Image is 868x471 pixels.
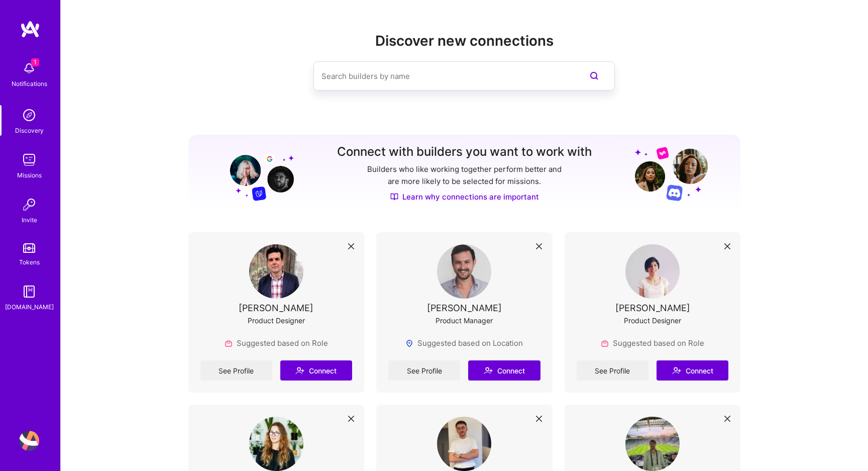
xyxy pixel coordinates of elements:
[19,58,39,78] img: bell
[536,243,542,249] i: icon Close
[390,192,539,202] a: Learn why connections are important
[337,145,592,159] h3: Connect with builders you want to work with
[19,105,39,125] img: discovery
[390,193,398,201] img: Discover
[5,302,54,312] div: [DOMAIN_NAME]
[295,366,304,375] i: icon Connect
[615,303,690,313] div: [PERSON_NAME]
[249,244,303,299] img: User Avatar
[239,303,313,313] div: [PERSON_NAME]
[321,63,567,89] input: Search builders by name
[625,244,680,299] img: User Avatar
[200,360,272,381] a: See Profile
[577,360,648,381] a: See Profile
[280,360,352,381] button: Connect
[19,281,39,302] img: guide book
[405,339,413,347] img: Locations icon
[437,417,491,471] img: User Avatar
[19,150,39,170] img: teamwork
[348,416,354,422] i: icon Close
[724,416,730,422] i: icon Close
[624,315,681,326] div: Product Designer
[249,417,303,471] img: User Avatar
[601,338,704,348] div: Suggested based on Role
[672,366,681,375] i: icon Connect
[635,146,708,201] img: Grow your network
[427,303,502,313] div: [PERSON_NAME]
[31,58,39,66] span: 1
[225,338,328,348] div: Suggested based on Role
[19,195,39,215] img: Invite
[657,360,728,381] button: Connect
[601,339,609,347] img: Role icon
[22,215,37,225] div: Invite
[15,125,44,136] div: Discovery
[724,243,730,249] i: icon Close
[536,416,542,422] i: icon Close
[19,431,39,451] img: User Avatar
[225,339,233,347] img: Role icon
[437,244,491,299] img: User Avatar
[23,243,35,253] img: tokens
[484,366,493,375] i: icon Connect
[468,360,540,381] button: Connect
[348,243,354,249] i: icon Close
[625,417,680,471] img: User Avatar
[588,70,600,82] i: icon SearchPurple
[20,20,40,38] img: logo
[365,163,564,187] p: Builders who like working together perform better and are more likely to be selected for missions.
[17,170,42,180] div: Missions
[188,33,741,49] h2: Discover new connections
[405,338,523,348] div: Suggested based on Location
[388,360,460,381] a: See Profile
[12,78,47,89] div: Notifications
[436,315,493,326] div: Product Manager
[248,315,305,326] div: Product Designer
[19,257,40,267] div: Tokens
[221,146,294,201] img: Grow your network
